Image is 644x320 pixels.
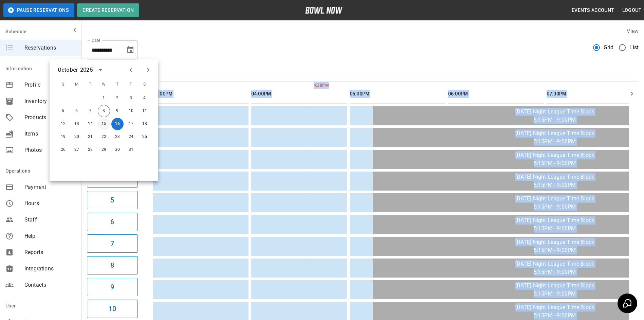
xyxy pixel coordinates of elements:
span: F [125,78,137,91]
h6: 6 [110,216,114,227]
span: Integrations [24,265,76,273]
button: Oct 11, 2025 [139,105,151,117]
div: inventory tabs [87,65,639,81]
span: Staff [24,216,76,224]
button: Oct 17, 2025 [125,118,137,130]
h6: 8 [110,260,114,271]
button: Next month [143,64,154,76]
button: Oct 31, 2025 [125,144,137,156]
button: Oct 25, 2025 [139,131,151,143]
button: calendar view is open, switch to year view [95,64,106,76]
button: Oct 3, 2025 [125,92,137,104]
span: Grid [604,43,614,52]
span: W [98,78,110,91]
button: Previous month [125,64,136,76]
button: Oct 26, 2025 [57,144,69,156]
button: Oct 22, 2025 [98,131,110,143]
button: Oct 21, 2025 [84,131,96,143]
button: Oct 28, 2025 [84,144,96,156]
button: Oct 8, 2025 [98,105,110,117]
h6: 10 [109,303,116,314]
span: T [84,78,96,91]
button: Oct 30, 2025 [111,144,124,156]
button: Oct 24, 2025 [125,131,137,143]
button: Oct 18, 2025 [139,118,151,130]
span: Items [24,130,76,138]
span: S [139,78,151,91]
span: Reservations [24,44,76,52]
span: List [629,43,639,52]
button: Oct 12, 2025 [57,118,69,130]
button: Oct 20, 2025 [71,131,83,143]
button: Oct 5, 2025 [57,105,69,117]
button: 5 [87,191,138,209]
span: Reports [24,248,76,256]
button: Oct 7, 2025 [84,105,96,117]
span: Photos [24,146,76,154]
button: Logout [620,4,644,17]
div: 2025 [80,66,93,74]
button: Oct 1, 2025 [98,92,110,104]
span: Payment [24,183,76,191]
span: Hours [24,199,76,208]
button: Oct 27, 2025 [71,144,83,156]
th: 05:00PM [350,84,445,104]
h6: 5 [110,195,114,206]
span: S [57,78,69,91]
span: M [71,78,83,91]
button: Oct 2, 2025 [111,92,124,104]
button: Oct 29, 2025 [98,144,110,156]
button: Oct 4, 2025 [139,92,151,104]
img: logo [305,7,343,14]
button: Oct 10, 2025 [125,105,137,117]
button: Events Account [569,4,617,17]
span: Inventory [24,97,76,105]
button: Pause Reservations [3,3,74,17]
h6: 9 [110,282,114,292]
span: Profile [24,81,76,89]
button: 6 [87,213,138,231]
span: Contacts [24,281,76,289]
button: Choose date, selected date is Oct 16, 2025 [124,43,137,57]
button: Oct 23, 2025 [111,131,124,143]
button: Oct 14, 2025 [84,118,96,130]
button: Oct 16, 2025 [111,118,124,130]
button: Oct 13, 2025 [71,118,83,130]
th: 03:00PM [153,84,249,104]
button: 8 [87,256,138,274]
span: Products [24,113,76,122]
button: 7 [87,234,138,253]
button: Create Reservation [77,3,139,17]
label: View [627,28,639,34]
button: 9 [87,278,138,296]
th: 06:00PM [448,84,544,104]
th: 04:00PM [251,84,347,104]
span: 4:38PM [312,82,314,89]
div: October [58,66,78,74]
button: Oct 6, 2025 [71,105,83,117]
span: T [111,78,124,91]
span: Help [24,232,76,240]
button: 10 [87,300,138,318]
button: Oct 15, 2025 [98,118,110,130]
button: Oct 9, 2025 [111,105,124,117]
button: Oct 19, 2025 [57,131,69,143]
h6: 7 [110,238,114,249]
